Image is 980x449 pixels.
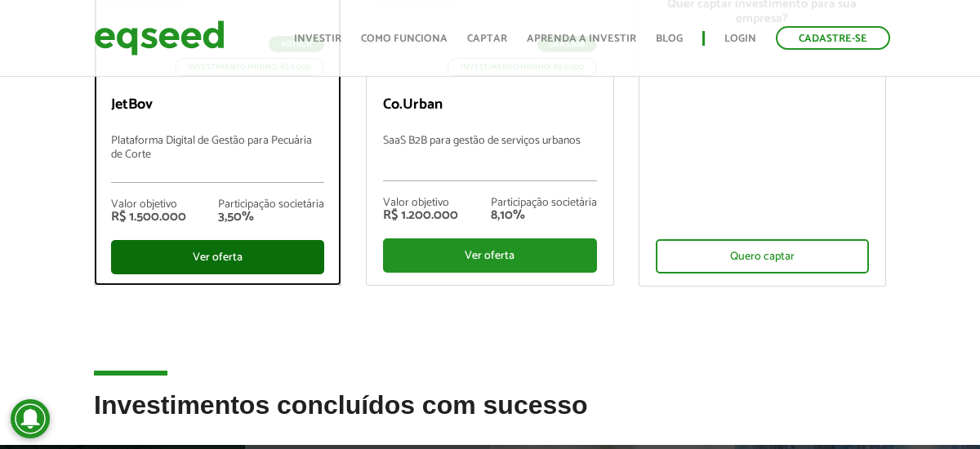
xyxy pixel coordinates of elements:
div: Valor objetivo [111,199,186,211]
p: JetBov [111,96,324,114]
a: Captar [467,33,507,44]
h2: Investimentos concluídos com sucesso [94,391,886,444]
div: R$ 1.500.000 [111,211,186,224]
a: Blog [656,33,683,44]
div: 3,50% [218,211,324,224]
div: Valor objetivo [383,198,458,209]
a: Cadastre-se [776,26,890,50]
div: Quero captar [656,239,869,273]
div: Ver oferta [111,240,324,274]
div: Ver oferta [383,238,596,273]
a: Login [724,33,756,44]
div: R$ 1.200.000 [383,209,458,222]
div: Participação societária [218,199,324,211]
div: 8,10% [491,209,597,222]
a: Aprenda a investir [527,33,636,44]
p: Plataforma Digital de Gestão para Pecuária de Corte [111,135,324,183]
p: SaaS B2B para gestão de serviços urbanos [383,135,596,181]
img: EqSeed [94,16,225,60]
a: Investir [294,33,341,44]
p: Co.Urban [383,96,596,114]
a: Como funciona [361,33,448,44]
div: Participação societária [491,198,597,209]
